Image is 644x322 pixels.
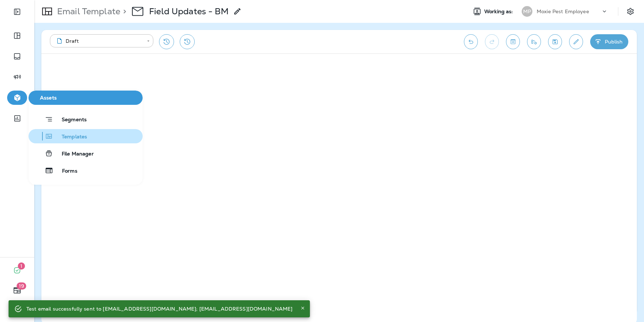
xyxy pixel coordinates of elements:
button: Close [298,304,307,312]
span: 19 [17,282,26,290]
button: Toggle preview [506,34,520,49]
button: Forms [29,163,143,178]
button: Save [548,34,562,49]
button: Settings [624,5,637,18]
button: Publish [590,34,628,49]
p: Field Updates - BM [149,6,229,17]
button: Assets [29,91,143,105]
span: 1 [18,262,25,270]
span: Assets [31,95,140,101]
button: Templates [29,129,143,143]
span: Templates [53,134,87,140]
button: View Changelog [180,34,195,49]
p: Email Template [54,6,120,17]
p: Moxie Pest Employee [537,9,589,14]
button: Edit details [569,34,583,49]
button: Send test email [527,34,541,49]
button: Expand Sidebar [7,5,27,19]
span: Segments [53,117,87,124]
p: > [120,6,126,17]
button: Restore from previous version [159,34,174,49]
span: Forms [53,168,77,175]
button: Undo [464,34,478,49]
span: File Manager [53,151,94,158]
div: MP [522,6,532,17]
div: Test email successfully sent to [EMAIL_ADDRESS][DOMAIN_NAME]; [EMAIL_ADDRESS][DOMAIN_NAME] [26,302,293,315]
span: Working as: [484,9,515,15]
button: File Manager [29,146,143,160]
div: Draft [55,37,142,45]
button: Segments [29,112,143,126]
